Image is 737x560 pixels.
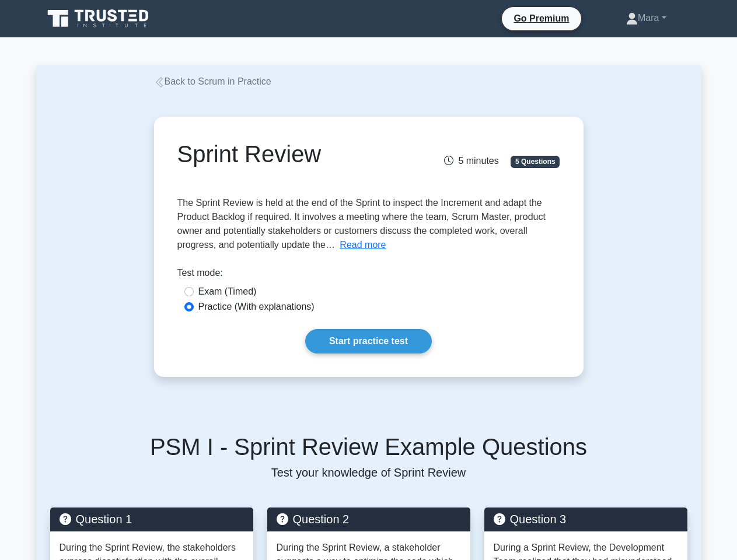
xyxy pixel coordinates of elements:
[444,156,498,166] span: 5 minutes
[177,198,546,250] span: The Sprint Review is held at the end of the Sprint to inspect the Increment and adapt the Product...
[305,329,432,353] a: Start practice test
[198,300,315,314] label: Practice (With explanations)
[177,266,560,285] div: Test mode:
[154,76,271,86] a: Back to Scrum in Practice
[511,156,560,167] span: 5 Questions
[50,466,687,480] p: Test your knowledge of Sprint Review
[50,433,687,461] h5: PSM I - Sprint Review Example Questions
[60,512,244,526] h5: Question 1
[507,11,576,26] a: Go Premium
[340,238,386,252] button: Read more
[177,140,428,168] h1: Sprint Review
[277,512,461,526] h5: Question 2
[494,512,678,526] h5: Question 3
[598,6,694,30] a: Mara
[198,285,257,299] label: Exam (Timed)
